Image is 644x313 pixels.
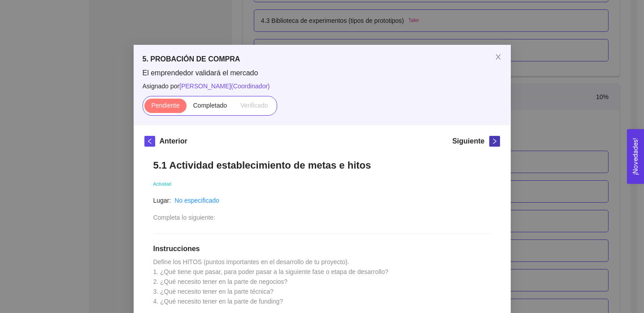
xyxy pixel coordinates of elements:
[143,54,502,65] h5: 5. PROBACIÓN DE COMPRA
[153,244,491,253] h1: Instrucciones
[153,214,216,221] span: Completa lo siguiente:
[143,68,502,78] span: El emprendedor validará el mercado
[452,136,484,147] h5: Siguiente
[486,45,511,70] button: Close
[160,136,187,147] h5: Anterior
[153,196,171,205] article: Lugar:
[153,182,172,187] span: Actividad
[627,129,644,184] button: Open Feedback Widget
[145,138,155,144] span: left
[174,197,219,204] a: No especificado
[193,102,227,109] span: Completado
[153,159,491,171] h1: 5.1 Actividad establecimiento de metas e hitos
[151,102,179,109] span: Pendiente
[143,81,502,91] span: Asignado por
[144,136,155,147] button: left
[495,53,502,61] span: close
[179,83,270,90] span: [PERSON_NAME] ( Coordinador )
[153,258,389,305] span: Define los HITOS (puntos importantes en el desarrollo de tu proyecto). 1. ¿Qué tiene que pasar, p...
[489,136,500,147] button: right
[490,138,500,144] span: right
[240,102,268,109] span: Verificado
